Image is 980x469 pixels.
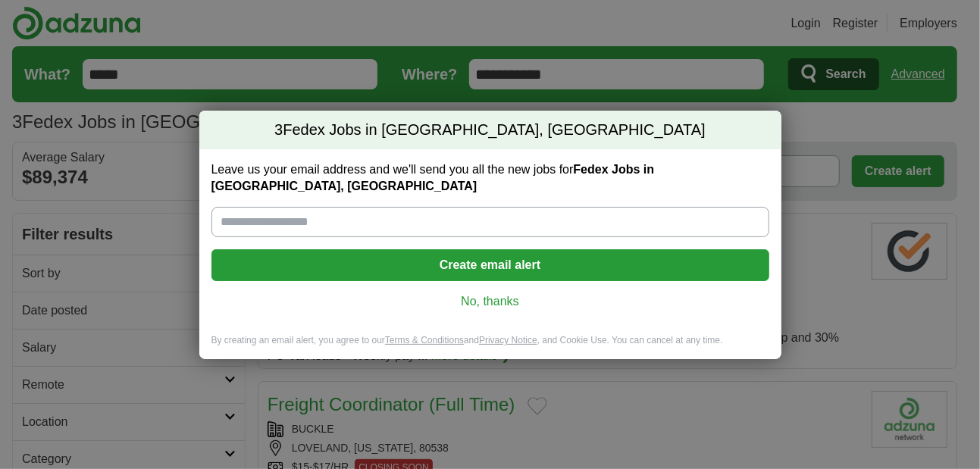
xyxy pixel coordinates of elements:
[385,335,464,345] a: Terms & Conditions
[211,161,769,195] label: Leave us your email address and we'll send you all the new jobs for
[199,334,781,359] div: By creating an email alert, you agree to our and , and Cookie Use. You can cancel at any time.
[211,249,769,281] button: Create email alert
[479,335,537,345] a: Privacy Notice
[224,293,757,310] a: No, thanks
[274,120,283,141] span: 3
[199,111,781,150] h2: Fedex Jobs in [GEOGRAPHIC_DATA], [GEOGRAPHIC_DATA]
